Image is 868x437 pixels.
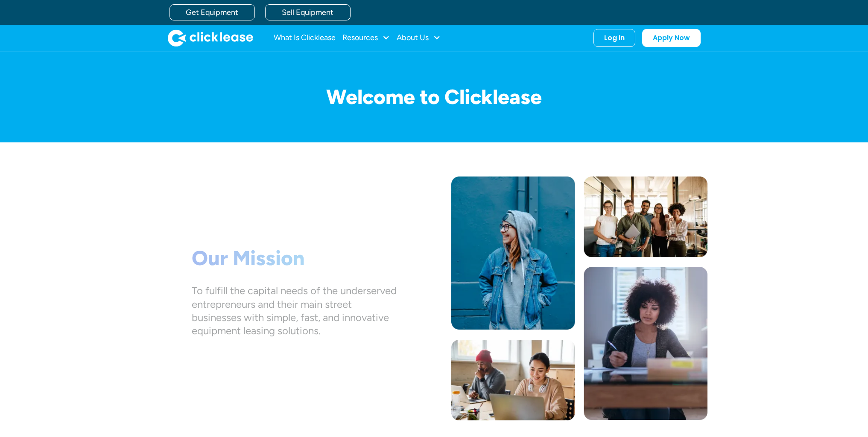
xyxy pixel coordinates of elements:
[265,4,351,20] a: Sell Equipment
[161,86,707,108] h1: Welcome to Clicklease
[170,4,255,20] a: Get Equipment
[168,29,253,46] img: Clicklease logo
[192,284,397,337] div: To fulfill the capital needs of the underserved entrepreneurs and their main street businesses wi...
[192,246,397,271] h1: Our Mission
[451,177,707,420] img: Photo collage of a woman in a blue jacket, five workers standing together, a man and a woman work...
[274,29,336,46] a: What Is Clicklease
[642,29,701,47] a: Apply Now
[604,34,625,42] div: Log In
